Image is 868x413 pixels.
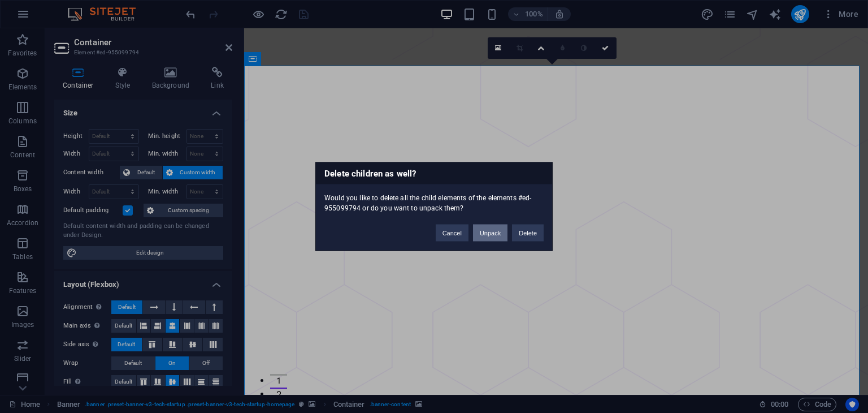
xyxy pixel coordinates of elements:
[436,225,468,242] button: Cancel
[316,163,552,184] h3: Delete children as well?
[26,359,43,361] button: 2
[512,225,544,242] button: Delete
[316,184,552,213] div: Would you like to delete all the child elements of the elements #ed-955099794 or do you want to u...
[473,225,507,242] button: Unpack
[26,346,43,347] button: 1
